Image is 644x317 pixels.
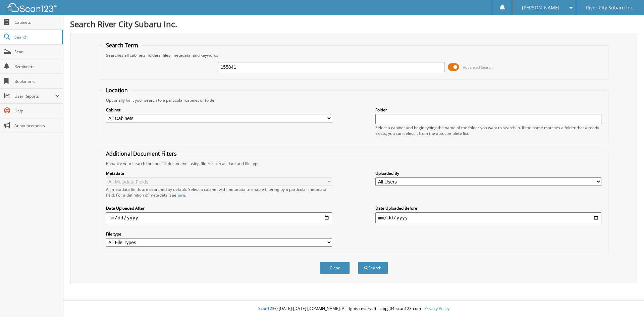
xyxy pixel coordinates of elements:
[63,301,644,317] div: © [DATE]-[DATE] [DOMAIN_NAME]. All rights reserved | appg04-scan123-com |
[375,212,601,223] input: end
[375,205,601,211] label: Date Uploaded Before
[258,306,274,311] span: Scan123
[14,78,60,84] span: Bookmarks
[106,107,332,113] label: Cabinet
[375,125,601,136] div: Select a cabinet and begin typing the name of the folder you want to search in. If the name match...
[522,6,559,10] span: [PERSON_NAME]
[7,3,57,12] img: scan123-logo-white.svg
[106,187,332,198] div: All metadata fields are searched by default. Select a cabinet with metadata to enable filtering b...
[14,64,60,69] span: Reminders
[463,65,493,70] span: Advanced Search
[424,306,449,311] a: Privacy Policy
[610,285,644,317] iframe: Chat Widget
[106,205,332,211] label: Date Uploaded After
[103,52,605,58] div: Searches all cabinets, folders, files, metadata, and keywords
[176,192,185,198] a: here
[70,18,637,30] h1: Search River City Subaru Inc.
[103,97,605,103] div: Optionally limit your search to a particular cabinet or folder
[106,212,332,223] input: start
[375,170,601,176] label: Uploaded By
[14,108,60,114] span: Help
[103,87,131,94] legend: Location
[14,49,60,55] span: Scan
[106,170,332,176] label: Metadata
[103,150,180,157] legend: Additional Document Filters
[103,42,142,49] legend: Search Term
[14,123,60,128] span: Announcements
[358,262,388,274] button: Search
[14,34,59,40] span: Search
[320,262,350,274] button: Clear
[586,6,634,10] span: River City Subaru Inc.
[14,93,55,99] span: User Reports
[14,19,60,25] span: Cabinets
[375,107,601,113] label: Folder
[103,161,605,166] div: Enhance your search for specific documents using filters such as date and file type.
[106,231,332,237] label: File type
